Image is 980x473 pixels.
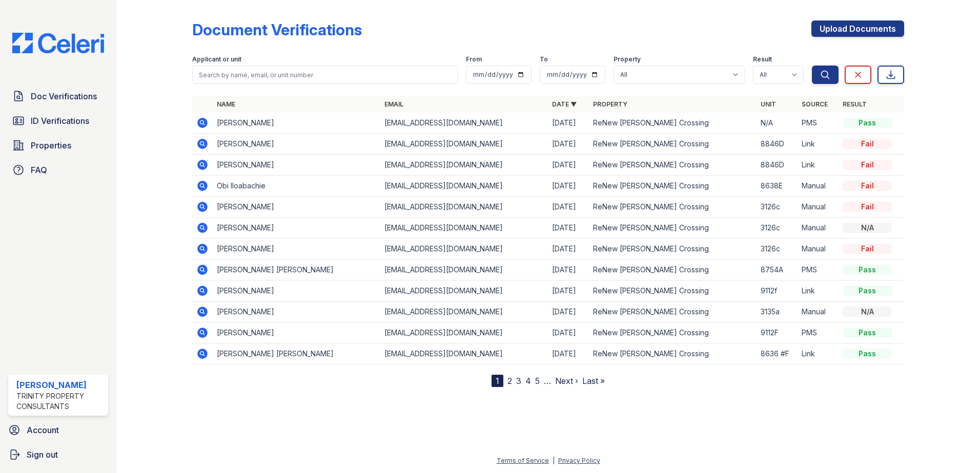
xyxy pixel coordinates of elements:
a: Unit [761,100,776,108]
td: Manual [798,176,839,197]
label: Property [614,55,641,63]
td: ReNew [PERSON_NAME] Crossing [589,260,757,281]
a: Property [593,100,627,108]
a: 5 [535,376,540,386]
td: PMS [798,322,839,343]
td: Manual [798,197,839,218]
td: Link [798,343,839,364]
td: Manual [798,218,839,239]
td: ReNew [PERSON_NAME] Crossing [589,322,757,343]
td: [PERSON_NAME] [213,197,380,218]
a: 2 [507,376,512,386]
td: Link [798,134,839,155]
label: Result [753,55,772,63]
a: Last » [582,376,605,386]
td: [DATE] [548,322,589,343]
td: Manual [798,239,839,260]
a: FAQ [8,160,108,180]
td: 3135a [757,302,798,322]
td: 3126c [757,239,798,260]
div: N/A [843,307,892,317]
span: ID Verifications [31,115,89,127]
td: 8638E [757,176,798,197]
div: Fail [843,139,892,149]
td: [PERSON_NAME] [213,281,380,302]
td: ReNew [PERSON_NAME] Crossing [589,134,757,155]
span: FAQ [31,164,47,176]
span: Properties [31,139,71,152]
td: [EMAIL_ADDRESS][DOMAIN_NAME] [380,218,548,239]
td: [EMAIL_ADDRESS][DOMAIN_NAME] [380,197,548,218]
td: [EMAIL_ADDRESS][DOMAIN_NAME] [380,302,548,322]
td: [PERSON_NAME] [213,113,380,134]
td: Link [798,155,839,176]
td: [PERSON_NAME] [PERSON_NAME] [213,343,380,364]
a: Sign out [4,444,112,465]
a: Next › [555,376,578,386]
td: ReNew [PERSON_NAME] Crossing [589,113,757,134]
td: 3126c [757,218,798,239]
td: [DATE] [548,197,589,218]
td: ReNew [PERSON_NAME] Crossing [589,197,757,218]
div: Pass [843,118,892,128]
div: Document Verifications [192,20,362,39]
td: PMS [798,260,839,281]
td: Link [798,281,839,302]
td: [DATE] [548,302,589,322]
img: CE_Logo_Blue-a8612792a0a2168367f1c8372b55b34899dd931a85d93a1a3d3e32e68fde9ad4.png [4,33,112,53]
td: ReNew [PERSON_NAME] Crossing [589,281,757,302]
div: Pass [843,286,892,296]
a: Privacy Policy [558,457,600,464]
td: [DATE] [548,155,589,176]
label: To [540,55,548,63]
a: Doc Verifications [8,86,108,106]
td: 8636 #F [757,343,798,364]
td: [DATE] [548,134,589,155]
a: Date ▼ [552,100,577,108]
td: [PERSON_NAME] [213,322,380,343]
td: [DATE] [548,260,589,281]
label: From [466,55,482,63]
div: Pass [843,265,892,275]
td: 3126c [757,197,798,218]
div: Fail [843,202,892,212]
td: [EMAIL_ADDRESS][DOMAIN_NAME] [380,155,548,176]
label: Applicant or unit [192,55,241,63]
td: [EMAIL_ADDRESS][DOMAIN_NAME] [380,322,548,343]
div: [PERSON_NAME] [16,379,104,391]
td: Manual [798,302,839,322]
td: [EMAIL_ADDRESS][DOMAIN_NAME] [380,260,548,281]
td: ReNew [PERSON_NAME] Crossing [589,302,757,322]
a: Source [802,100,828,108]
span: Sign out [27,448,58,461]
td: [DATE] [548,176,589,197]
a: Upload Documents [811,20,904,37]
span: Account [27,424,59,436]
input: Search by name, email, or unit number [192,66,458,84]
span: Doc Verifications [31,90,97,102]
td: 8846D [757,134,798,155]
td: 8846D [757,155,798,176]
a: ID Verifications [8,111,108,131]
div: | [553,457,555,464]
td: 9112F [757,322,798,343]
a: 4 [525,376,531,386]
td: [EMAIL_ADDRESS][DOMAIN_NAME] [380,176,548,197]
td: ReNew [PERSON_NAME] Crossing [589,176,757,197]
td: [PERSON_NAME] [213,155,380,176]
td: [PERSON_NAME] [PERSON_NAME] [213,260,380,281]
td: [EMAIL_ADDRESS][DOMAIN_NAME] [380,281,548,302]
td: 9112f [757,281,798,302]
td: [DATE] [548,218,589,239]
div: Fail [843,181,892,191]
td: [EMAIL_ADDRESS][DOMAIN_NAME] [380,113,548,134]
td: [DATE] [548,281,589,302]
div: N/A [843,223,892,233]
td: PMS [798,113,839,134]
a: Result [843,100,867,108]
span: … [544,375,551,387]
td: N/A [757,113,798,134]
td: [PERSON_NAME] [213,302,380,322]
td: [PERSON_NAME] [213,239,380,260]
